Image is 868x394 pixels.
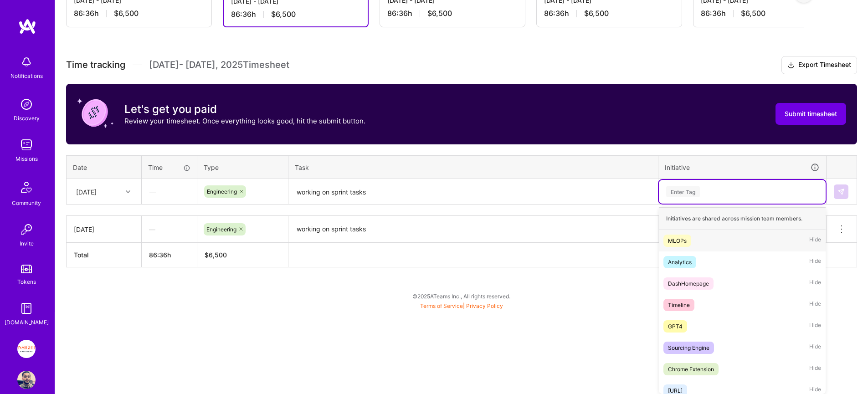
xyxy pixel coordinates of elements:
[67,243,142,267] th: Total
[809,320,821,333] span: Hide
[809,363,821,375] span: Hide
[668,279,709,288] div: DashHomepage
[837,188,845,195] img: Submit
[18,18,36,35] img: logo
[10,71,43,81] div: Notifications
[668,257,692,267] div: Analytics
[666,184,700,199] div: Enter Tag
[584,9,609,18] span: $6,500
[17,53,36,71] img: bell
[197,155,288,179] th: Type
[17,371,36,389] img: User Avatar
[148,163,190,172] div: Time
[781,56,857,74] button: Export Timesheet
[149,59,289,71] span: [DATE] - [DATE] , 2025 Timesheet
[207,188,237,195] span: Engineering
[246,225,247,234] input: overall type: UNKNOWN_TYPE server type: NO_SERVER_DATA heuristic type: UNKNOWN_TYPE label: Engine...
[665,162,820,173] div: Initiative
[668,236,687,246] div: MLOPs
[142,179,196,204] div: —
[74,225,134,234] div: [DATE]
[668,300,690,310] div: Timeline
[17,299,36,317] img: guide book
[17,95,36,113] img: discovery
[271,10,296,19] span: $6,500
[809,256,821,268] span: Hide
[17,136,36,154] img: teamwork
[114,9,139,18] span: $6,500
[15,340,38,358] a: Insight Partners: Data & AI - Sourcing
[387,9,518,18] div: 86:36 h
[142,243,197,267] th: 86:36h
[126,189,130,194] i: icon Chevron
[665,187,666,196] input: overall type: UNKNOWN_TYPE server type: NO_SERVER_DATA heuristic type: UNKNOWN_TYPE label: Enter ...
[289,180,657,204] textarea: overall type: UNKNOWN_TYPE server type: NO_SERVER_DATA heuristic type: UNKNOWN_TYPE label: Enter ...
[20,239,34,248] div: Invite
[124,102,365,116] h3: Let's get you paid
[21,265,32,273] img: tokens
[15,371,38,389] a: User Avatar
[15,176,37,198] img: Community
[544,9,674,18] div: 86:36 h
[197,243,288,267] th: $6,500
[17,277,36,287] div: Tokens
[809,235,821,247] span: Hide
[206,226,236,233] span: Engineering
[55,285,868,307] div: © 2025 ATeams Inc., All rights reserved.
[67,155,142,179] th: Date
[17,340,36,358] img: Insight Partners: Data & AI - Sourcing
[809,299,821,311] span: Hide
[787,61,795,70] i: icon Download
[76,187,97,196] div: [DATE]
[74,9,204,18] div: 86:36 h
[741,9,765,18] span: $6,500
[668,322,683,331] div: GPT4
[17,220,36,239] img: Invite
[124,116,365,126] p: Review your timesheet. Once everything looks good, hit the submit button.
[701,9,831,18] div: 86:36 h
[785,109,837,118] span: Submit timesheet
[420,302,463,309] a: Terms of Service
[246,187,247,196] input: overall type: UNKNOWN_TYPE server type: NO_SERVER_DATA heuristic type: UNKNOWN_TYPE label: Enter ...
[231,10,360,19] div: 86:36 h
[659,207,826,230] div: Initiatives are shared across mission team members.
[668,364,714,374] div: Chrome Extension
[12,198,41,208] div: Community
[288,155,658,179] th: Task
[776,103,846,125] button: Submit timesheet
[427,9,452,18] span: $6,500
[5,317,49,327] div: [DOMAIN_NAME]
[420,302,503,309] span: |
[14,113,40,123] div: Discovery
[466,302,503,309] a: Privacy Policy
[809,277,821,290] span: Hide
[66,59,125,71] span: Time tracking
[668,343,709,353] div: Sourcing Engine
[142,217,197,241] div: —
[809,342,821,354] span: Hide
[289,217,657,242] textarea: overall type: UNKNOWN_TYPE server type: NO_SERVER_DATA heuristic type: UNKNOWN_TYPE label: Enter ...
[77,95,113,131] img: coin
[15,154,38,164] div: Missions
